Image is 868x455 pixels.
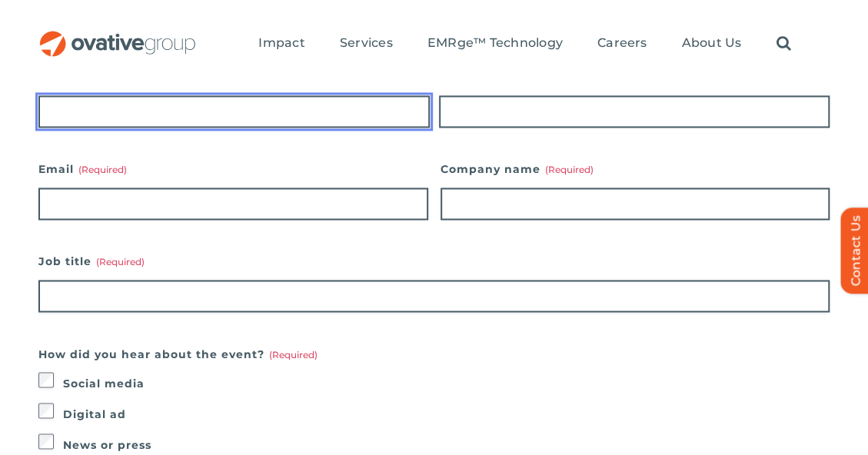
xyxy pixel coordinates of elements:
[441,158,830,180] label: Company name
[38,251,830,272] label: Job title
[427,35,563,51] span: EMRge™ Technology
[597,35,647,52] a: Careers
[340,35,393,52] a: Services
[545,164,594,175] span: (Required)
[776,35,790,52] a: Search
[258,35,304,51] span: Impact
[63,403,830,424] label: Digital ad
[681,35,741,51] span: About Us
[78,164,127,175] span: (Required)
[258,35,304,52] a: Impact
[340,35,393,51] span: Services
[63,372,830,394] label: Social media
[38,29,197,44] a: OG_Full_horizontal_RGB
[681,35,741,52] a: About Us
[427,35,563,52] a: EMRge™ Technology
[38,158,428,180] label: Email
[96,256,145,267] span: (Required)
[63,433,830,455] label: News or press
[597,35,647,51] span: Careers
[258,19,790,68] nav: Menu
[269,348,318,360] span: (Required)
[38,343,318,364] legend: How did you hear about the event?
